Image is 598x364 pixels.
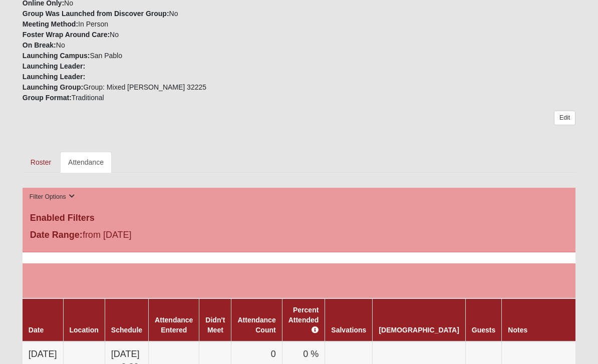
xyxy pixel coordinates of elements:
a: Attendance [60,152,112,173]
a: Roster [23,152,59,173]
strong: Launching Campus: [23,52,90,60]
strong: Launching Leader: [23,73,85,81]
div: from [DATE] [23,228,207,244]
a: Attendance Entered [155,316,193,334]
strong: Launching Leader: [23,62,85,70]
h4: Enabled Filters [30,213,568,224]
th: Guests [465,298,501,341]
strong: On Break: [23,41,56,49]
strong: Meeting Method: [23,20,78,28]
th: Salvations [325,298,373,341]
a: Edit [554,111,575,125]
button: Filter Options [27,192,78,202]
a: Percent Attended [288,306,319,334]
a: Didn't Meet [205,316,225,334]
th: [DEMOGRAPHIC_DATA] [373,298,465,341]
a: Attendance Count [237,316,275,334]
strong: Launching Group: [23,83,83,91]
a: Date [29,326,44,334]
strong: Foster Wrap Around Care: [23,31,110,39]
a: Notes [508,326,527,334]
a: Location [70,326,99,334]
a: Schedule [111,326,142,334]
strong: Group Was Launched from Discover Group: [23,10,169,18]
strong: Group Format: [23,94,72,102]
label: Date Range: [30,228,83,242]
